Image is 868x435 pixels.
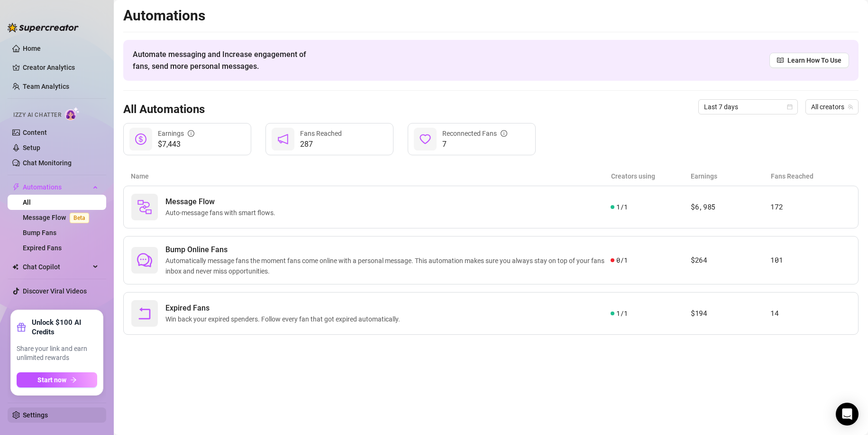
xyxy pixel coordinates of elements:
[70,213,89,223] span: Beta
[23,159,72,167] a: Chat Monitoring
[23,83,69,90] a: Team Analytics
[137,306,152,321] span: rollback
[70,377,77,383] span: arrow-right
[848,104,853,110] span: team
[442,139,507,150] span: 7
[165,255,611,276] span: Automatically message fans the moment fans come online with a personal message. This automation m...
[442,128,507,139] div: Reconnected Fans
[32,318,97,337] strong: Unlock $100 AI Credits
[165,244,611,255] span: Bump Online Fans
[23,244,62,252] a: Expired Fans
[23,199,31,206] a: All
[770,201,850,213] article: 172
[704,100,792,114] span: Last 7 days
[23,259,90,274] span: Chat Copilot
[165,303,404,314] span: Expired Fans
[787,104,793,110] span: calendar
[131,171,611,181] article: Name
[611,171,691,181] article: Creators using
[23,214,93,221] a: Message FlowBeta
[277,133,289,145] span: notification
[769,53,849,68] a: Learn How To Use
[616,308,627,319] span: 1 / 1
[158,128,194,139] div: Earnings
[23,144,40,151] a: Setup
[12,183,20,191] span: thunderbolt
[17,372,97,388] button: Start nowarrow-right
[836,403,859,426] div: Open Intercom Messenger
[691,255,771,266] article: $264
[165,208,279,218] span: Auto-message fans with smart flows.
[13,111,61,120] span: Izzy AI Chatter
[787,55,841,66] span: Learn How To Use
[133,48,315,72] span: Automate messaging and Increase engagement of fans, send more personal messages.
[616,255,627,265] span: 0 / 1
[691,201,771,213] article: $6,985
[300,139,342,150] span: 287
[691,308,771,319] article: $194
[770,308,850,319] article: 14
[23,129,47,136] a: Content
[8,23,79,32] img: logo-BBDzfeDw.svg
[135,133,146,145] span: dollar
[771,171,851,181] article: Fans Reached
[23,411,48,419] a: Settings
[777,57,784,64] span: read
[23,287,87,295] a: Discover Viral Videos
[165,196,279,208] span: Message Flow
[17,322,26,332] span: gift
[23,45,41,52] a: Home
[23,60,99,75] a: Creator Analytics
[811,100,853,114] span: All creators
[123,102,205,117] h3: All Automations
[770,255,850,266] article: 101
[300,130,342,137] span: Fans Reached
[691,171,771,181] article: Earnings
[137,199,152,215] img: svg%3e
[17,344,97,363] span: Share your link and earn unlimited rewards
[158,139,194,150] span: $7,443
[137,253,152,268] span: comment
[420,133,431,145] span: heart
[23,229,56,236] a: Bump Fans
[23,180,90,195] span: Automations
[188,130,194,137] span: info-circle
[616,202,627,212] span: 1 / 1
[501,130,507,137] span: info-circle
[37,376,66,384] span: Start now
[65,107,80,121] img: AI Chatter
[123,7,859,25] h2: Automations
[12,264,18,270] img: Chat Copilot
[165,314,404,324] span: Win back your expired spenders. Follow every fan that got expired automatically.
